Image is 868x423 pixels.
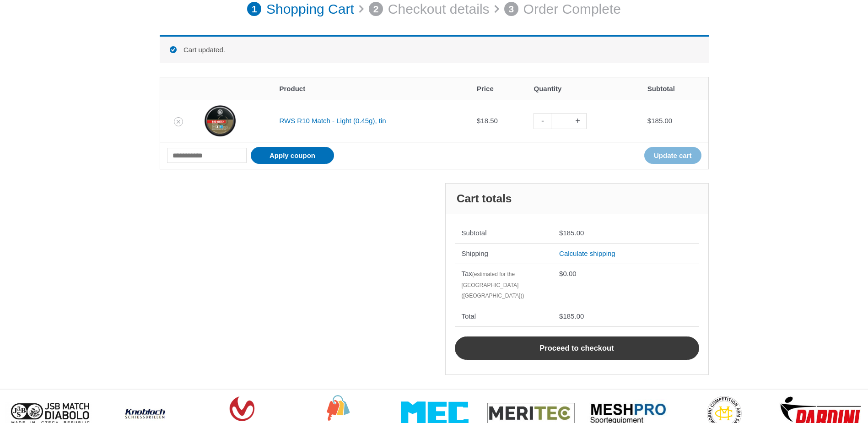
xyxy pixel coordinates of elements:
[559,229,563,237] span: $
[470,77,527,100] th: Price
[569,113,587,129] a: +
[641,77,708,100] th: Subtotal
[559,229,584,237] bdi: 185.00
[559,249,615,257] a: Calculate shipping
[251,147,334,164] button: Apply coupon
[455,306,553,326] th: Total
[272,77,470,100] th: Product
[527,77,640,100] th: Quantity
[647,117,651,125] span: $
[204,105,236,137] img: RWS R10 Match
[455,264,553,306] th: Tax
[160,35,709,63] div: Cart updated.
[477,117,498,125] bdi: 18.50
[174,117,183,126] a: Remove RWS R10 Match - Light (0.45g), tin from cart
[369,2,383,16] span: 2
[644,147,701,164] button: Update cart
[455,336,699,360] a: Proceed to checkout
[455,243,553,264] th: Shipping
[551,113,569,129] input: Product quantity
[446,184,708,214] h2: Cart totals
[647,117,672,125] bdi: 185.00
[455,223,553,244] th: Subtotal
[462,271,524,299] small: (estimated for the [GEOGRAPHIC_DATA] ([GEOGRAPHIC_DATA]))
[534,113,551,129] a: -
[559,270,577,277] bdi: 0.00
[559,270,563,277] span: $
[247,2,262,16] span: 1
[559,312,584,320] bdi: 185.00
[279,117,386,125] a: RWS R10 Match - Light (0.45g), tin
[559,312,563,320] span: $
[477,117,480,125] span: $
